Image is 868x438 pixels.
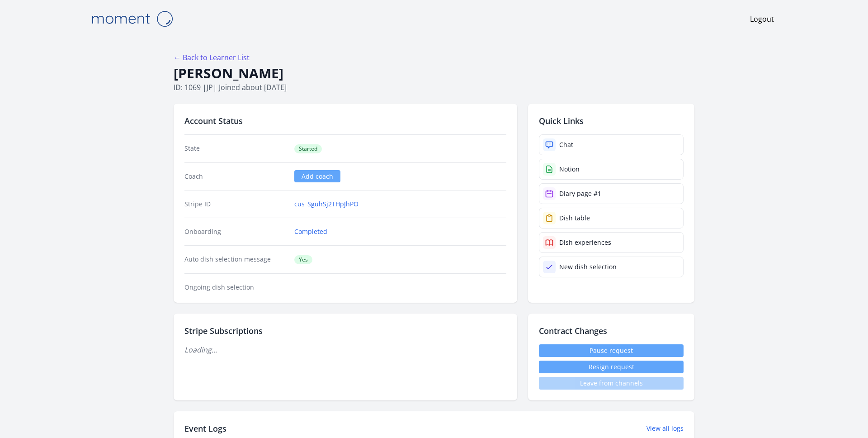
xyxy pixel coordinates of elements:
[184,227,287,236] dt: Onboarding
[174,82,694,93] p: ID: 1069 | | Joined about [DATE]
[184,200,287,209] dt: Stripe ID
[87,7,177,30] img: Moment
[294,227,327,236] a: Completed
[539,159,684,180] a: Notion
[207,82,213,92] span: jp
[559,189,601,198] div: Diary page #1
[184,114,506,127] h2: Account Status
[559,214,590,223] div: Dish table
[294,200,359,209] a: cus_SguhSj2THpJhPO
[539,208,684,229] a: Dish table
[174,52,250,62] a: ← Back to Learner List
[559,262,617,271] div: New dish selection
[174,65,694,82] h1: [PERSON_NAME]
[539,324,684,337] h2: Contract Changes
[559,238,611,247] div: Dish experiences
[184,344,506,355] p: Loading...
[539,134,684,155] a: Chat
[184,144,287,153] dt: State
[539,183,684,204] a: Diary page #1
[184,172,287,181] dt: Coach
[750,14,774,24] a: Logout
[539,377,684,390] span: Leave from channels
[539,114,684,127] h2: Quick Links
[184,324,506,337] h2: Stripe Subscriptions
[294,170,340,182] a: Add coach
[294,255,312,264] span: Yes
[294,144,322,153] span: Started
[184,283,287,292] dt: Ongoing dish selection
[539,232,684,253] a: Dish experiences
[646,424,684,433] a: View all logs
[559,165,580,174] div: Notion
[184,255,287,264] dt: Auto dish selection message
[539,257,684,277] a: New dish selection
[184,422,226,435] h2: Event Logs
[539,361,684,373] button: Resign request
[559,140,573,149] div: Chat
[539,344,684,357] a: Pause request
